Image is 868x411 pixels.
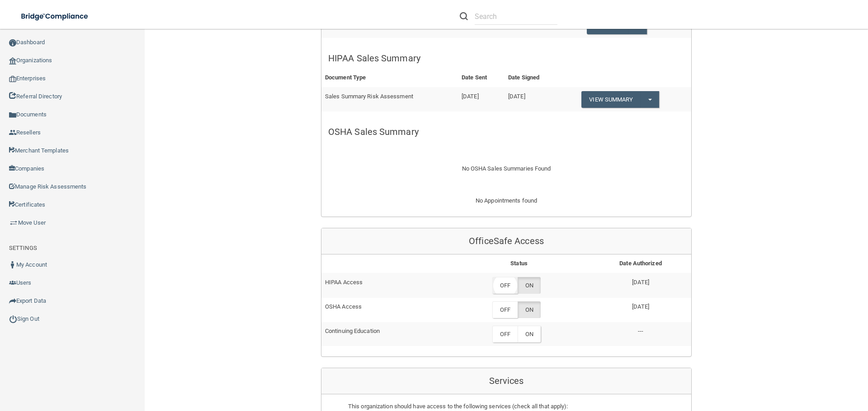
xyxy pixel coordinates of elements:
label: SETTINGS [9,243,37,254]
th: Date Sent [458,69,505,87]
img: ic_dashboard_dark.d01f4a41.png [9,39,16,46]
td: Continuing Education [321,322,448,346]
label: ON [518,326,541,342]
th: Date Authorized [590,254,691,273]
div: Services [321,368,691,394]
td: OSHA Access [321,298,448,322]
td: Sales Summary Risk Assessment [321,87,458,111]
img: icon-export.b9366987.png [9,297,16,305]
img: bridge_compliance_login_screen.278c3ca4.svg [14,7,97,26]
img: enterprise.0d942306.png [9,76,16,82]
h5: OSHA Sales Summary [328,127,684,137]
img: ic_reseller.de258add.png [9,129,16,136]
img: briefcase.64adab9b.png [9,218,18,227]
div: No OSHA Sales Summaries Found [321,152,691,185]
td: HIPAA Access [321,273,448,297]
div: No Appointments found [321,195,691,217]
img: ic-search.3b580494.png [460,12,468,20]
th: Date Signed [505,69,560,87]
h5: HIPAA Sales Summary [328,53,684,63]
img: organization-icon.f8decf85.png [9,57,16,65]
label: ON [518,277,541,294]
img: icon-documents.8dae5593.png [9,111,16,119]
label: OFF [492,326,518,342]
input: Search [475,8,557,25]
td: [DATE] [458,87,505,111]
td: [DATE] [505,87,560,111]
th: Document Type [321,69,458,87]
div: OfficeSafe Access [321,228,691,254]
a: View Summary [581,91,640,108]
img: ic_user_dark.df1a06c3.png [9,261,16,268]
img: ic_power_dark.7ecde6b1.png [9,315,17,323]
label: OFF [492,301,518,318]
p: --- [594,326,688,337]
label: ON [518,301,541,318]
label: OFF [492,277,518,294]
th: Status [448,254,590,273]
p: [DATE] [594,301,688,312]
img: icon-users.e205127d.png [9,279,16,286]
p: [DATE] [594,277,688,288]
